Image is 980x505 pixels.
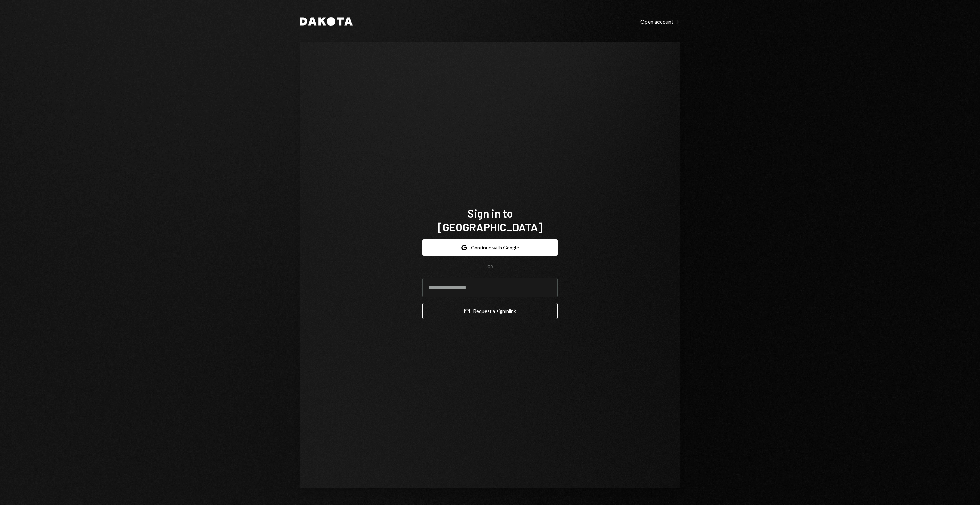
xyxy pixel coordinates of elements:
button: Continue with Google [422,239,558,256]
button: Request a signinlink [422,303,558,319]
h1: Sign in to [GEOGRAPHIC_DATA] [422,206,558,234]
div: OR [487,264,493,270]
div: Open account [640,18,680,25]
a: Open account [640,18,680,25]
